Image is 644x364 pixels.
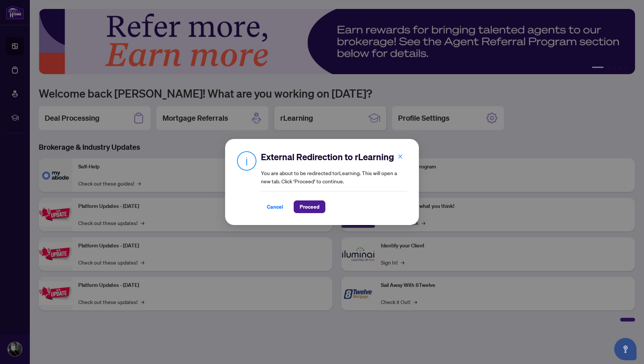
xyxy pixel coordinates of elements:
[261,200,289,213] button: Cancel
[267,201,283,213] span: Cancel
[294,200,325,213] button: Proceed
[300,201,319,213] span: Proceed
[261,151,407,163] h2: External Redirection to rLearning
[237,151,256,171] img: Info Icon
[398,154,403,159] span: close
[261,151,407,213] div: You are about to be redirected to rLearning . This will open a new tab. Click ‘Proceed’ to continue.
[614,338,637,360] button: Open asap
